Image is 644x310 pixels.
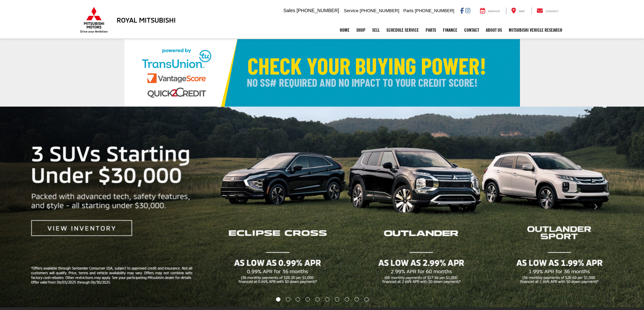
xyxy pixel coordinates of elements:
[296,297,300,302] li: Go to slide number 3.
[354,297,359,302] li: Go to slide number 9.
[546,10,558,13] span: Contact
[117,16,176,24] h3: Royal Mitsubishi
[344,8,358,13] span: Service
[124,39,520,107] img: Check Your Buying Power
[531,7,564,14] a: Contact
[369,22,383,38] a: Sell
[296,8,339,13] span: [PHONE_NUMBER]
[505,22,566,38] a: Mitsubishi Vehicle Research
[403,8,413,13] span: Parts
[315,297,320,302] li: Go to slide number 5.
[465,8,470,13] a: Instagram: Click to visit our Instagram page
[364,297,368,302] li: Go to slide number 10.
[360,8,399,13] span: [PHONE_NUMBER]
[383,22,422,38] a: Schedule Service: Opens in a new tab
[422,22,439,38] a: Parts: Opens in a new tab
[283,8,295,13] span: Sales
[475,7,505,14] a: Service
[461,22,482,38] a: Contact
[325,297,329,302] li: Go to slide number 6.
[519,10,525,13] span: Map
[439,22,461,38] a: Finance
[286,297,290,302] li: Go to slide number 2.
[353,22,369,38] a: Shop
[306,297,310,302] li: Go to slide number 4.
[460,8,464,13] a: Facebook: Click to visit our Facebook page
[335,297,339,302] li: Go to slide number 7.
[488,10,500,13] span: Service
[547,120,644,294] button: Click to view next picture.
[482,22,505,38] a: About Us
[79,7,109,33] img: Mitsubishi
[506,7,530,14] a: Map
[344,297,349,302] li: Go to slide number 8.
[336,22,353,38] a: Home
[415,8,454,13] span: [PHONE_NUMBER]
[276,297,280,302] li: Go to slide number 1.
